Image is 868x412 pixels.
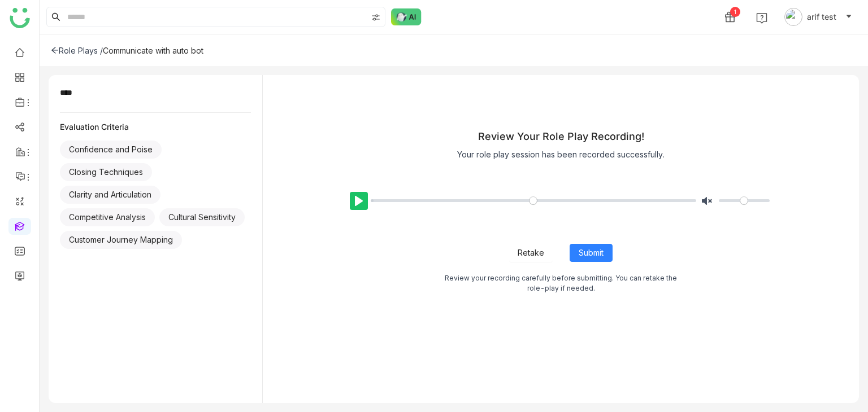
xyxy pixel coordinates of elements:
button: arif test [782,8,854,26]
div: Communicate with auto bot [103,46,203,55]
div: Cultural Sensitivity [159,208,245,226]
input: Seek [371,195,697,206]
div: Competitive Analysis [60,208,155,226]
span: Retake [518,247,544,259]
div: Review your recording carefully before submitting. You can retake the role-play if needed. [332,273,791,293]
span: arif test [807,11,836,23]
span: Submit [579,247,604,259]
div: Confidence and Poise [60,141,162,159]
div: Role Plays / [51,46,103,55]
div: Evaluation Criteria [60,122,251,132]
button: Submit [570,244,613,262]
div: Clarity and Articulation [60,186,160,204]
img: help.svg [756,12,767,24]
img: ask-buddy-normal.svg [391,8,422,25]
div: Closing Techniques [60,163,152,181]
div: Your role play session has been recorded successfully. [274,148,848,160]
button: Play [350,192,368,210]
div: Customer Journey Mapping [60,231,182,249]
div: 1 [730,7,740,17]
button: Retake [509,244,553,262]
div: Review Your Role Play Recording! [274,129,848,144]
img: logo [10,8,30,28]
img: avatar [784,8,802,26]
input: Volume [719,195,770,206]
img: search-type.svg [371,13,380,22]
